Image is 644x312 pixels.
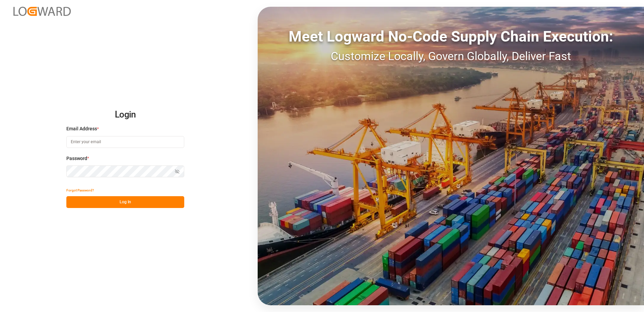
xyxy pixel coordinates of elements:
[258,48,644,65] div: Customize Locally, Govern Globally, Deliver Fast
[258,25,644,48] div: Meet Logward No-Code Supply Chain Execution:
[66,125,97,132] span: Email Address
[66,136,184,148] input: Enter your email
[66,184,94,196] button: Forgot Password?
[66,104,184,126] h2: Login
[66,155,87,162] span: Password
[13,7,71,16] img: Logward_new_orange.png
[66,196,184,208] button: Log In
